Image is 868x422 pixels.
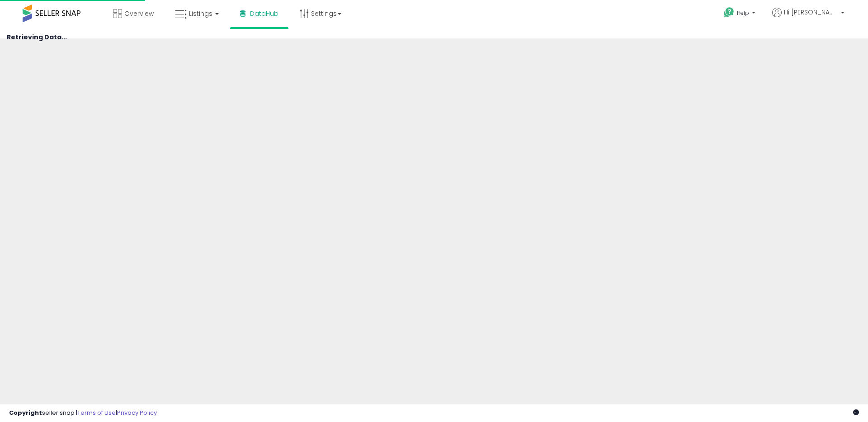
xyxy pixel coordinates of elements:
[189,9,212,18] span: Listings
[124,9,154,18] span: Overview
[772,8,844,28] a: Hi [PERSON_NAME]
[784,8,838,17] span: Hi [PERSON_NAME]
[723,7,735,18] i: Get Help
[250,9,278,18] span: DataHub
[7,34,861,41] h4: Retrieving Data...
[737,9,749,17] span: Help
